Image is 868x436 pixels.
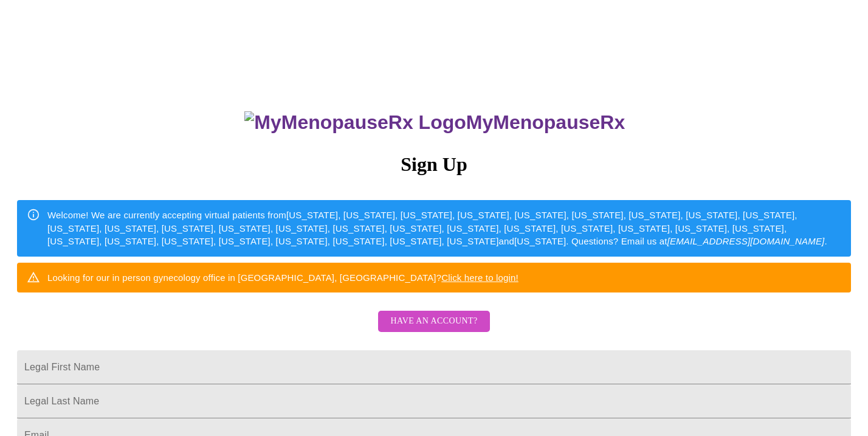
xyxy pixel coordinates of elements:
[47,204,841,252] div: Welcome! We are currently accepting virtual patients from [US_STATE], [US_STATE], [US_STATE], [US...
[390,314,477,329] span: Have an account?
[47,266,518,289] div: Looking for our in person gynecology office in [GEOGRAPHIC_DATA], [GEOGRAPHIC_DATA]?
[378,311,489,332] button: Have an account?
[667,236,825,246] em: [EMAIL_ADDRESS][DOMAIN_NAME]
[375,324,492,334] a: Have an account?
[17,153,851,176] h3: Sign Up
[244,111,466,134] img: MyMenopauseRx Logo
[19,111,852,134] h3: MyMenopauseRx
[441,272,518,283] a: Click here to login!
